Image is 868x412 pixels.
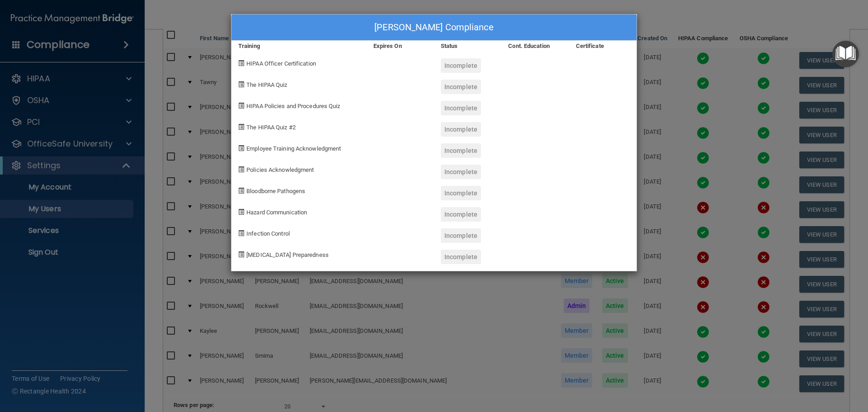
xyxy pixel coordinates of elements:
div: Cont. Education [501,41,569,52]
div: Incomplete [441,122,481,137]
span: Bloodborne Pathogens [246,188,305,194]
div: Incomplete [441,165,481,179]
div: Status [434,41,501,52]
div: Incomplete [441,228,481,243]
div: Incomplete [441,250,481,264]
span: HIPAA Officer Certification [246,60,316,67]
span: Policies Acknowledgment [246,166,314,173]
div: Certificate [569,41,637,52]
span: [MEDICAL_DATA] Preparedness [246,251,329,258]
span: Hazard Communication [246,209,307,216]
div: Incomplete [441,58,481,73]
div: Incomplete [441,207,481,222]
span: Employee Training Acknowledgment [246,145,341,152]
div: Expires On [367,41,434,52]
span: Infection Control [246,230,290,237]
span: HIPAA Policies and Procedures Quiz [246,103,340,109]
span: The HIPAA Quiz #2 [246,124,296,131]
div: [PERSON_NAME] Compliance [231,14,637,41]
div: Training [231,41,367,52]
iframe: Drift Widget Chat Controller [712,348,857,384]
button: Open Resource Center [832,41,859,67]
div: Incomplete [441,101,481,115]
div: Incomplete [441,80,481,94]
div: Incomplete [441,186,481,200]
span: The HIPAA Quiz [246,81,287,88]
div: Incomplete [441,143,481,158]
